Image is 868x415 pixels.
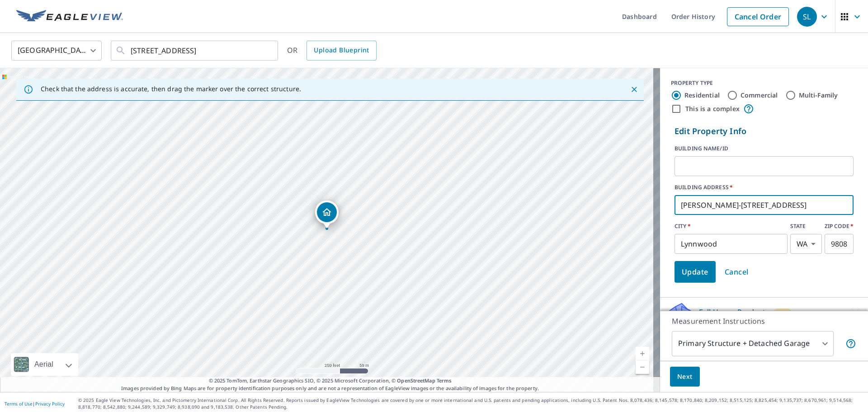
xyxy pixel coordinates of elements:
[41,85,301,93] p: Check that the address is accurate, then drag the marker over the correct structure.
[628,84,640,95] button: Close
[675,125,854,137] p: Edit Property Info
[11,38,102,63] div: [GEOGRAPHIC_DATA]
[131,38,259,63] input: Search by address or latitude-longitude
[5,401,65,406] p: |
[685,104,740,113] label: This is a complex
[397,377,435,384] a: OpenStreetMap
[5,401,33,407] a: Terms of Use
[672,316,856,326] p: Measurement Instructions
[11,353,78,376] div: Aerial
[790,222,822,230] label: STATE
[437,377,452,384] a: Terms
[675,183,854,191] label: BUILDING ADDRESS
[671,79,857,87] div: PROPERTY TYPE
[78,397,863,410] p: © 2025 Eagle View Technologies, Inc. and Pictometry International Corp. All Rights Reserved. Repo...
[675,222,788,230] label: CITY
[725,266,749,278] span: Cancel
[684,91,720,100] label: Residential
[287,41,377,61] div: OR
[675,145,854,153] label: BUILDING NAME/ID
[35,401,65,407] a: Privacy Policy
[777,309,788,317] span: New
[672,331,834,356] div: Primary Structure + Detached Garage
[636,360,649,374] a: Current Level 17, Zoom Out
[717,261,756,283] button: Cancel
[32,353,56,376] div: Aerial
[799,91,838,100] label: Multi-Family
[315,201,339,228] div: Dropped pin, building 1, Residential property, 2202 Oak Rd Lynnwood, WA 98087
[636,347,649,360] a: Current Level 17, Zoom In
[727,7,789,26] a: Cancel Order
[741,91,778,100] label: Commercial
[677,371,693,382] span: Next
[797,7,817,27] div: SL
[845,338,856,349] span: Your report will include the primary structure and a detached garage if one exists.
[797,240,807,248] em: WA
[790,234,822,254] div: WA
[670,367,700,387] button: Next
[307,41,376,61] a: Upload Blueprint
[825,222,854,230] label: ZIP CODE
[314,45,369,56] span: Upload Blueprint
[667,301,861,323] div: Full House ProductsNew
[682,266,708,278] span: Update
[209,377,452,385] span: © 2025 TomTom, Earthstar Geographics SIO, © 2025 Microsoft Corporation, ©
[675,261,716,283] button: Update
[699,307,769,317] p: Full House Products
[16,10,123,23] img: EV Logo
